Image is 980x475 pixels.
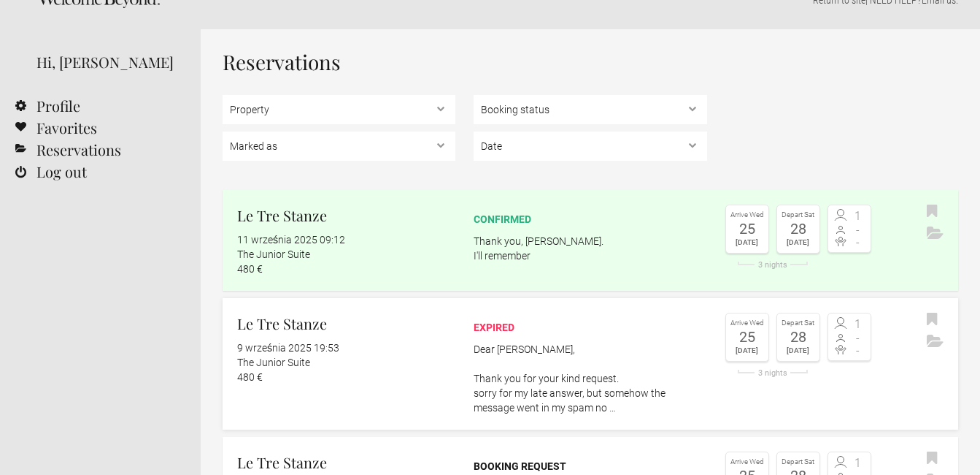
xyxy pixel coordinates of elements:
flynt-date-display: 9 września 2025 19:53 [237,342,339,354]
p: Dear [PERSON_NAME], Thank you for your kind request. sorry for my late answer, but somehow the me... [474,342,706,415]
div: Hi, [PERSON_NAME] [36,51,179,73]
div: expired [474,320,706,335]
button: Bookmark [923,201,941,223]
flynt-date-display: 11 września 2025 09:12 [237,234,345,246]
span: - [849,224,867,236]
div: [DATE] [781,236,816,249]
div: 3 nights [725,261,820,269]
div: 28 [781,330,816,344]
div: Arrive Wed [730,317,765,330]
flynt-currency: 480 € [237,263,263,275]
div: Depart Sat [781,456,816,468]
span: 1 [849,319,867,330]
div: [DATE] [730,236,765,249]
h1: Reservations [223,51,958,73]
div: Arrive Wed [730,456,765,468]
div: [DATE] [730,344,765,357]
select: , , [474,95,706,124]
select: , [474,132,706,161]
span: 1 [849,210,867,222]
div: 25 [730,330,765,344]
span: 1 [849,457,867,469]
select: , , , [223,132,455,161]
div: 3 nights [725,369,820,377]
div: [DATE] [781,344,816,357]
button: Bookmark [923,448,941,470]
a: Le Tre Stanze 11 września 2025 09:12 The Junior Suite 480 € confirmed Thank you, [PERSON_NAME].I'... [223,190,958,291]
div: The Junior Suite [237,355,455,370]
div: The Junior Suite [237,247,455,262]
h2: Le Tre Stanze [237,452,455,474]
span: - [849,237,867,248]
button: Archive [923,223,947,245]
button: Bookmark [923,309,941,331]
h2: Le Tre Stanze [237,205,455,227]
div: Arrive Wed [730,209,765,221]
div: Booking request [474,459,706,474]
flynt-currency: 480 € [237,371,263,383]
div: confirmed [474,212,706,227]
p: Thank you, [PERSON_NAME]. I'll remember [474,234,706,263]
span: - [849,345,867,357]
div: Depart Sat [781,317,816,330]
div: Depart Sat [781,209,816,221]
span: - [849,332,867,344]
button: Archive [923,331,947,353]
div: 25 [730,221,765,236]
div: 28 [781,221,816,236]
h2: Le Tre Stanze [237,313,455,335]
a: Le Tre Stanze 9 września 2025 19:53 The Junior Suite 480 € expired Dear [PERSON_NAME], Thank you ... [223,298,958,430]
